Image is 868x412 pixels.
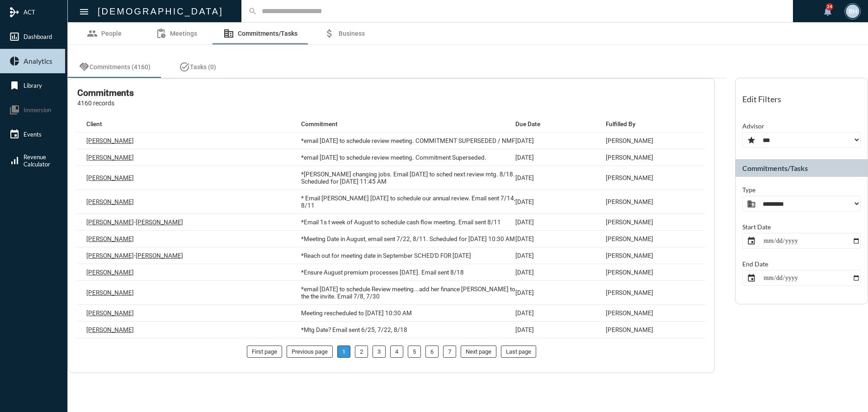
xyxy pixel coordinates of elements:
[86,174,134,181] p: [PERSON_NAME]
[337,346,350,358] li: 1
[170,30,197,37] span: Meetings
[301,218,501,226] p: *Email 1s t week of August to schedule cash flow meeting. Email sent 8/11
[846,5,859,18] div: BH
[134,218,136,226] p: -
[515,198,534,205] p: [DATE]
[179,62,190,72] mat-icon: task_alt
[742,260,768,268] p: End Date
[86,218,134,226] p: [PERSON_NAME]
[515,154,534,161] p: [DATE]
[9,129,20,140] mat-icon: event
[606,269,653,276] p: [PERSON_NAME]
[136,252,183,259] p: [PERSON_NAME]
[606,137,653,144] p: [PERSON_NAME]
[190,63,216,71] span: Tasks (0)
[136,218,183,226] p: [PERSON_NAME]
[301,309,412,317] p: Meeting rescheduled to [DATE] 10:30 AM
[742,122,764,130] p: Advisor
[156,28,166,39] mat-icon: pending_actions
[606,252,653,259] p: [PERSON_NAME]
[24,82,42,89] span: Library
[287,346,333,358] li: Previous page
[606,289,653,296] p: [PERSON_NAME]
[90,63,151,71] span: Commitments (4160)
[86,235,134,242] p: [PERSON_NAME]
[425,346,439,358] li: 6
[826,3,833,10] div: 24
[24,153,50,168] span: Revenue Calculator
[24,9,35,16] span: ACT
[140,23,212,44] a: Meetings
[79,62,90,72] mat-icon: handshake
[24,57,52,65] span: Analytics
[24,131,42,138] span: Events
[606,174,653,181] p: [PERSON_NAME]
[86,269,134,276] p: [PERSON_NAME]
[301,326,407,333] p: *Mtg Date? Email sent 6/25, 7/22, 8/18
[98,4,223,19] h2: [DEMOGRAPHIC_DATA]
[101,30,122,37] span: People
[742,186,755,194] p: Type
[606,326,653,333] p: [PERSON_NAME]
[86,198,134,205] p: [PERSON_NAME]
[308,23,381,44] a: Business
[9,31,20,42] mat-icon: insert_chart_outlined
[134,252,136,259] p: -
[515,326,534,333] p: [DATE]
[390,346,403,358] li: 4
[515,309,534,317] p: [DATE]
[9,80,20,91] mat-icon: bookmark
[238,30,297,37] span: Commitments/Tasks
[301,170,516,185] p: *[PERSON_NAME] changing jobs. Email [DATE] to sched next review mtg. 8/18. Scheduled for [DATE] 1...
[68,23,140,44] a: People
[515,174,534,181] p: [DATE]
[24,33,52,40] span: Dashboard
[301,269,464,276] p: *Ensure August premium processes [DATE]. Email sent 8/18
[515,252,534,259] p: [DATE]
[408,346,421,358] li: 5
[373,346,386,358] li: 3
[742,94,781,104] h2: Edit Filters
[301,194,516,209] p: * Email [PERSON_NAME] [DATE] to schedule our annual review. Email sent 7/14, 8/11
[606,120,636,128] p: Fulfilled By
[301,154,486,161] p: *email [DATE] to schedule review meeting. Commitment Superseded.
[9,155,20,166] mat-icon: signal_cellular_alt
[606,198,653,205] p: [PERSON_NAME]
[77,88,134,98] h2: Commitments
[742,223,771,231] p: Start Date
[742,164,808,172] h2: Commitments/Tasks
[9,56,20,66] mat-icon: pie_chart
[9,104,20,115] mat-icon: collections_bookmark
[86,137,134,144] p: [PERSON_NAME]
[606,309,653,317] p: [PERSON_NAME]
[86,289,134,296] p: [PERSON_NAME]
[86,252,134,259] p: [PERSON_NAME]
[822,6,833,17] mat-icon: notifications
[223,28,234,39] mat-icon: corporate_fare
[606,218,653,226] p: [PERSON_NAME]
[87,28,98,39] mat-icon: group
[301,252,471,259] p: *Reach out for meeting date in September SCHED'D FOR [DATE]
[324,28,335,39] mat-icon: attach_money
[461,346,496,358] li: Next page
[515,269,534,276] p: [DATE]
[247,346,282,358] li: First page
[75,2,93,20] button: Toggle sidenav
[606,154,653,161] p: [PERSON_NAME]
[79,6,90,17] mat-icon: Side nav toggle icon
[301,137,515,144] p: *email [DATE] to schedule review meeting. COMMITMENT SUPERSEDED / NMF
[355,346,368,358] li: 2
[212,23,308,44] a: Commitments/Tasks
[9,7,20,18] mat-icon: mediation
[24,106,51,114] span: Immersion
[515,120,540,128] p: Due Date
[86,309,134,317] p: [PERSON_NAME]
[77,99,134,107] p: 4160 records
[248,7,257,16] mat-icon: search
[86,120,102,128] p: Client
[301,120,338,128] p: Commitment
[301,285,516,300] p: *email [DATE] to schedule Review meeting...add her finance [PERSON_NAME] to the the invite. Email...
[501,346,536,358] li: Last page
[515,218,534,226] p: [DATE]
[301,235,515,242] p: *Meeting Date in August, email sent 7/22, 8/11. Scheduled for [DATE] 10:30 AM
